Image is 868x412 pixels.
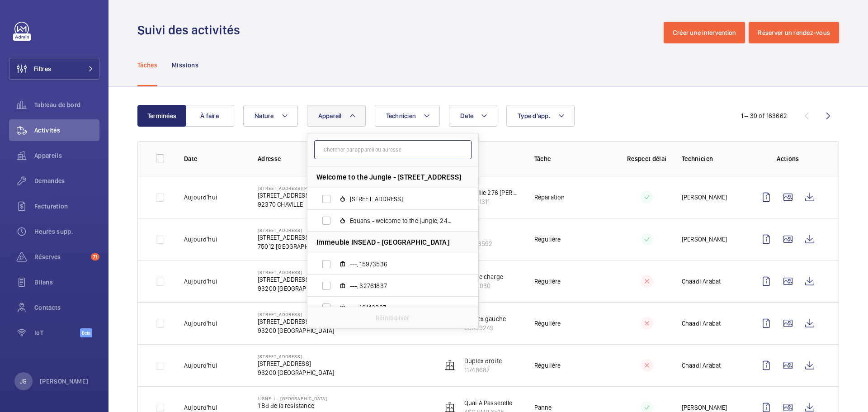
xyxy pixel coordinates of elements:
p: Régulière [534,361,561,370]
p: [STREET_ADDRESS] [258,317,334,326]
span: Appareil [318,112,342,119]
span: Bilans [34,278,99,287]
p: 1 Bd de la resistance [258,401,333,410]
p: Tâche [534,154,612,163]
p: Chaville 276 [PERSON_NAME] [464,188,520,197]
p: Aujourd'hui [184,277,217,286]
span: Type d'app. [518,112,551,119]
p: Chaadi Arabat [682,319,721,328]
p: [PERSON_NAME] [40,377,89,386]
p: 66661311 [464,197,520,206]
p: Appareil [442,154,520,163]
button: Terminées [137,105,186,127]
p: [STREET_ADDRESS] [258,359,334,368]
p: Missions [172,61,198,70]
p: Technicien [682,154,741,163]
p: monte charge [464,272,503,281]
p: [STREET_ADDRESS] [258,270,334,275]
p: Respect délai [627,154,667,163]
p: Duplex droite [464,356,502,365]
p: Duplex gauche [464,314,506,323]
span: Welcome to the Jungle - [STREET_ADDRESS] [316,172,462,182]
button: Date [449,105,497,127]
img: elevator.svg [444,360,455,371]
p: Chaadi Arabat [682,277,721,286]
p: Régulière [534,319,561,328]
p: Aujourd'hui [184,319,217,328]
span: ---, 16143087 [350,303,455,312]
button: Réserver un rendez-vous [749,22,839,43]
span: Réserves [34,252,87,261]
span: Contacts [34,303,99,312]
p: Régulière [534,235,561,244]
p: 92370 CHAVILLE [258,200,358,209]
p: Actions [755,154,821,163]
p: [STREET_ADDRESS] [258,227,332,233]
p: 93200 [GEOGRAPHIC_DATA] [258,284,334,293]
input: Chercher par appareil ou adresse [314,140,472,159]
div: 1 – 30 of 163662 [741,111,787,120]
p: 93200 [GEOGRAPHIC_DATA] [258,368,334,377]
span: Filtres [34,64,51,73]
p: [STREET_ADDRESS] [258,312,334,317]
p: Adresse [258,154,428,163]
span: Appareils [34,151,99,160]
span: Heures supp. [34,227,99,236]
p: [STREET_ADDRESS] [258,354,334,359]
p: 75012 [GEOGRAPHIC_DATA] [258,242,332,251]
p: Date [184,154,243,163]
span: Immeuble INSEAD - [GEOGRAPHIC_DATA] [316,237,449,247]
span: Equans - welcome to the jungle, 24420676 [350,216,455,225]
span: ---, 32761837 [350,281,455,290]
p: JG [20,377,27,386]
p: 93200 [GEOGRAPHIC_DATA] [258,326,334,335]
p: [PERSON_NAME] [682,403,727,412]
span: [STREET_ADDRESS] [350,194,455,204]
span: Nature [255,112,274,119]
p: Réinitialiser [376,313,409,322]
p: [PERSON_NAME] [682,235,727,244]
p: Régulière [534,277,561,286]
button: Type d'app. [506,105,575,127]
span: Demandes [34,176,99,185]
h1: Suivi des activités [137,22,245,38]
p: Quai A Passerelle [464,398,512,407]
p: [PERSON_NAME] [682,193,727,202]
span: Beta [80,328,92,337]
span: Technicien [386,112,416,119]
button: Filtres [9,58,99,80]
p: Panne [534,403,552,412]
span: 71 [91,253,99,260]
p: [STREET_ADDRESS] [PERSON_NAME] [258,191,358,200]
span: ---, 15973536 [350,260,455,269]
span: Date [460,112,473,119]
span: IoT [34,328,80,337]
p: [STREET_ADDRESS][PERSON_NAME] [258,185,358,191]
button: Nature [243,105,298,127]
p: Aujourd'hui [184,403,217,412]
span: Tableau de bord [34,100,99,109]
p: Aujourd'hui [184,361,217,370]
p: Réparation [534,193,565,202]
p: Tâches [137,61,157,70]
p: 12571030 [464,281,503,290]
button: Créer une intervention [664,22,745,43]
p: Chaadi Arabat [682,361,721,370]
button: Appareil [307,105,366,127]
button: Technicien [375,105,440,127]
p: 55889249 [464,323,506,332]
span: Facturation [34,202,99,211]
p: [STREET_ADDRESS] [258,233,332,242]
p: Aujourd'hui [184,193,217,202]
button: À faire [185,105,234,127]
p: Aujourd'hui [184,235,217,244]
span: Activités [34,126,99,135]
p: 11748687 [464,365,502,374]
p: [STREET_ADDRESS] [258,275,334,284]
p: Ligne J - [GEOGRAPHIC_DATA] [258,396,333,401]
